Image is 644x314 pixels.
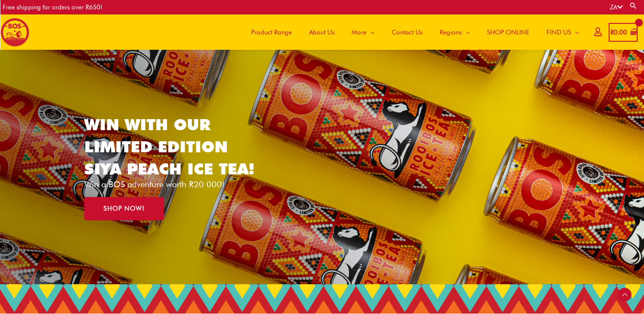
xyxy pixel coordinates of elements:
img: BOS logo finals-200px [0,18,29,47]
a: WIN WITH OUR LIMITED EDITION SIYA PEACH ICE TEA! [84,115,255,178]
span: SHOP NOW! [103,206,145,212]
a: View Shopping Cart, empty [609,23,638,42]
span: Product Range [251,20,292,45]
span: More [352,20,366,45]
span: FIND US [547,20,571,45]
a: Contact Us [383,14,431,50]
span: SHOP ONLINE [487,20,530,45]
a: SHOP ONLINE [478,14,538,50]
span: About Us [309,20,335,45]
a: About Us [301,14,343,50]
p: Win a BOS adventure worth R20 000! [84,180,268,188]
a: Regions [431,14,478,50]
bdi: 0.00 [610,29,627,36]
a: SHOP NOW! [84,197,164,220]
nav: Site Navigation [236,14,588,50]
a: Search button [629,2,638,10]
span: Contact Us [392,20,423,45]
a: More [343,14,383,50]
span: R [610,29,614,36]
span: Regions [440,20,462,45]
a: Product Range [243,14,301,50]
a: ZA [610,3,623,11]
